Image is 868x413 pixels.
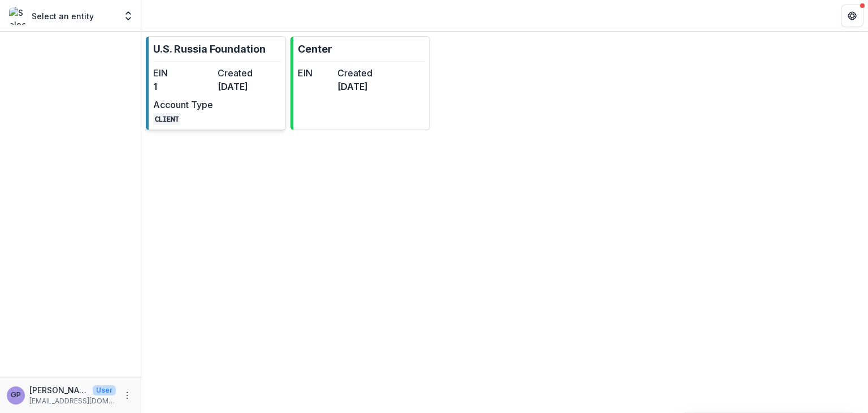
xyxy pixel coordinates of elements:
[298,41,332,57] p: Center
[93,385,116,395] p: User
[337,66,372,80] dt: Created
[153,66,213,80] dt: EIN
[298,66,333,80] dt: EIN
[120,5,136,27] button: Open entity switcher
[337,80,372,93] dd: [DATE]
[841,5,863,27] button: Get Help
[29,384,88,396] p: [PERSON_NAME]
[146,36,286,130] a: U.S. Russia FoundationEIN1Created[DATE]Account TypeCLIENT
[218,66,277,80] dt: Created
[290,36,431,130] a: CenterEINCreated[DATE]
[153,98,213,111] dt: Account Type
[153,41,266,57] p: U.S. Russia Foundation
[153,80,213,93] dd: 1
[32,10,94,22] p: Select an entity
[9,7,27,25] img: Select an entity
[11,392,21,399] div: Gennady Podolny
[29,396,116,406] p: [EMAIL_ADDRESS][DOMAIN_NAME]
[218,80,277,93] dd: [DATE]
[120,389,134,402] button: More
[153,113,180,125] code: CLIENT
